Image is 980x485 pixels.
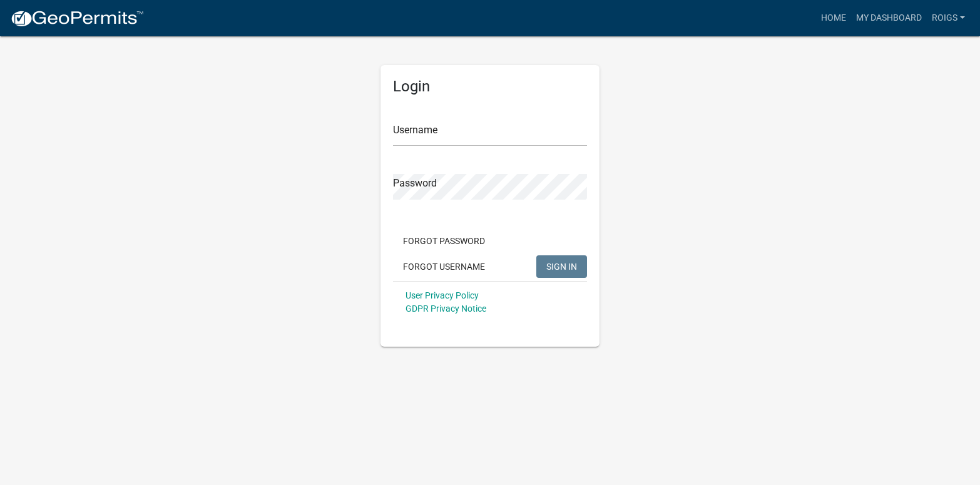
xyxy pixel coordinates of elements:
a: GDPR Privacy Notice [406,304,486,314]
h5: Login [393,78,587,96]
a: User Privacy Policy [406,290,479,300]
button: Forgot Password [393,230,495,252]
a: Home [816,6,851,30]
a: ROIGS [927,6,970,30]
span: SIGN IN [546,261,577,271]
button: Forgot Username [393,255,495,278]
a: My Dashboard [851,6,927,30]
button: SIGN IN [536,255,587,278]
